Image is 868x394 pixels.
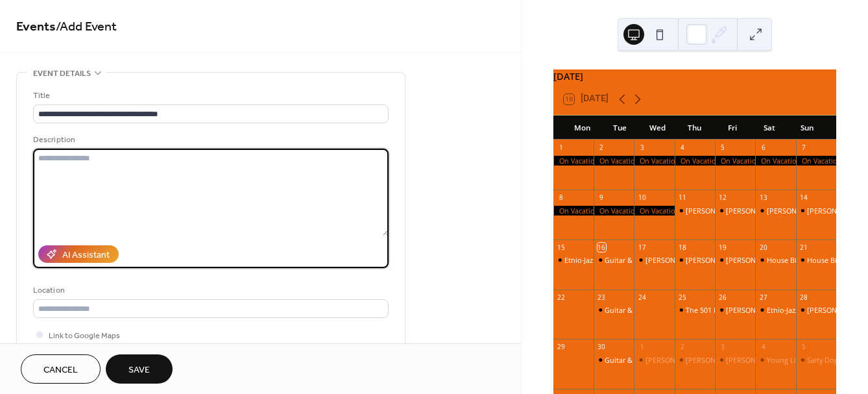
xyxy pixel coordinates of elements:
div: [PERSON_NAME] JAM Session [645,255,743,265]
a: Events [16,14,56,40]
div: 18 [678,243,687,252]
div: Location [33,284,386,297]
div: 22 [557,293,566,302]
div: On Vacation [796,156,836,166]
div: [DATE] [553,69,836,84]
div: Dave Young Trio [796,305,836,315]
span: Event details [33,67,91,80]
div: [PERSON_NAME] JAM Session [645,355,743,365]
span: Save [128,363,150,377]
div: Sat [751,116,789,140]
div: Salty Dog Trio [807,355,853,365]
div: Ethio-Jazz Special Event [553,255,594,265]
div: 20 [759,243,768,252]
div: [PERSON_NAME] Wilderness Ensemble [686,206,814,215]
div: Title [33,89,386,103]
div: Young Lions! [755,355,795,365]
div: 17 [638,243,647,252]
div: 2 [678,343,687,352]
div: [PERSON_NAME] Wilderness Ensemble [726,206,854,215]
div: On Vacation [634,156,674,166]
div: Allison Au Quartet [675,355,715,365]
div: House Blend Septet [796,255,836,265]
button: AI Assistant [38,245,119,263]
div: On Vacation [553,156,594,166]
div: On Vacation [755,156,795,166]
div: 15 [557,243,566,252]
div: [PERSON_NAME] Quartet [686,355,769,365]
div: 29 [557,343,566,352]
div: Guitar & Piano Masters [605,355,682,365]
div: 3 [638,143,647,153]
button: Cancel [21,354,101,384]
div: On Vacation [715,156,755,166]
div: On Vacation [675,156,715,166]
div: On Vacation [594,206,634,215]
div: 4 [759,343,768,352]
div: 30 [597,343,607,352]
div: 3 [718,343,727,352]
div: Guitar & Piano Masters [594,305,634,315]
span: Link to Google Maps [49,329,120,343]
div: Allison Au Quartet [715,355,755,365]
div: 6 [759,143,768,153]
div: Mon [564,116,601,140]
div: Tue [601,116,639,140]
div: Wed [638,116,676,140]
div: Fri [714,116,751,140]
div: On Vacation [634,206,674,215]
div: 14 [799,193,808,202]
div: The 501 East [675,305,715,315]
div: Sun [788,116,826,140]
div: [PERSON_NAME] Quartet [726,355,809,365]
div: On Vacation [594,156,634,166]
div: Doug Wilde Wilderness Ensemble [675,206,715,215]
div: 7 [799,143,808,153]
div: 21 [799,243,808,252]
div: Terry Clarke's JAM Session [634,255,674,265]
div: Description [33,133,386,147]
div: Young Lions! [767,355,810,365]
div: 23 [597,293,607,302]
div: Hannah Barstow Trio [755,206,795,215]
div: 2 [597,143,607,153]
div: 11 [678,193,687,202]
div: 10 [638,193,647,202]
div: [PERSON_NAME] Quartet [686,255,769,265]
div: 8 [557,193,566,202]
div: AI Assistant [62,249,110,262]
div: Murley/Schwager/Swainson [796,206,836,215]
div: Ethio-Jazz Special Event [564,255,642,265]
div: Ethio-Jazz [767,305,799,315]
div: 1 [638,343,647,352]
div: 5 [799,343,808,352]
span: / Add Event [56,14,117,40]
div: 19 [718,243,727,252]
div: 12 [718,193,727,202]
div: 16 [597,243,607,252]
div: 24 [638,293,647,302]
div: 26 [718,293,727,302]
div: 28 [799,293,808,302]
span: Cancel [43,363,78,377]
div: 1 [557,143,566,153]
div: 27 [759,293,768,302]
div: 25 [678,293,687,302]
div: Terry Clarke's JAM Session [634,355,674,365]
div: Ted Quinlan Quartet [715,255,755,265]
div: House Blend Septet [767,255,833,265]
div: Guitar & Piano Masters [594,355,634,365]
div: Thu [676,116,714,140]
div: [PERSON_NAME] Trio [767,206,838,215]
div: Guitar & Piano Masters [605,255,682,265]
div: 5 [718,143,727,153]
div: On Vacation [553,206,594,215]
div: Doug Wilde's Wilderness Ensemble [715,206,755,215]
div: Guitar & Piano Masters [594,255,634,265]
div: Hirut Hoot Comedy Night [715,305,755,315]
div: [PERSON_NAME] Quartet [726,255,809,265]
div: [PERSON_NAME] Comedy Night [726,305,831,315]
div: 13 [759,193,768,202]
div: The 501 East [686,305,727,315]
